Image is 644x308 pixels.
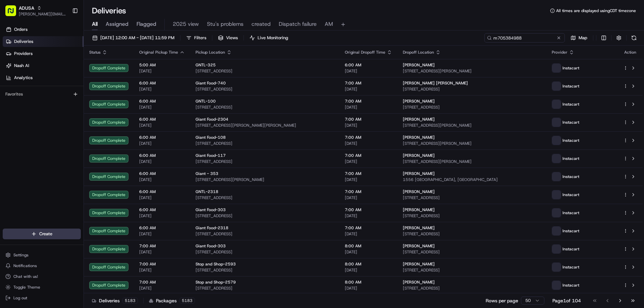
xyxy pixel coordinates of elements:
span: Giant Food-108 [196,135,226,140]
span: Notifications [13,263,37,268]
span: [STREET_ADDRESS] [196,213,334,219]
span: [DATE] [139,213,185,219]
span: [DATE] [139,123,185,128]
span: [DATE] [345,267,392,273]
span: 7:00 AM [345,80,392,86]
span: created [252,20,271,28]
span: 8:00 AM [345,261,392,267]
span: [PERSON_NAME] [403,189,435,194]
span: Giant Food-740 [196,80,226,86]
span: Instacart [562,174,579,179]
span: ADUSA [19,5,34,11]
span: Pylon [67,114,81,119]
span: Dispatch failure [279,20,317,28]
div: 5183 [179,298,195,304]
span: Stop and Shop-2593 [196,261,236,267]
span: Instacart [562,156,579,161]
span: [DATE] [139,177,185,182]
button: Filters [183,33,209,43]
span: 7:00 AM [345,207,392,212]
span: [STREET_ADDRESS] [196,159,334,164]
button: Refresh [629,33,639,43]
span: [STREET_ADDRESS][PERSON_NAME] [403,123,541,128]
span: [STREET_ADDRESS] [196,249,334,255]
span: Original Dropoff Time [345,50,385,55]
span: 8:00 AM [345,243,392,249]
span: [PERSON_NAME] [403,261,435,267]
span: [PERSON_NAME] [403,225,435,231]
span: 6:00 AM [139,225,185,231]
span: [STREET_ADDRESS][PERSON_NAME] [403,68,541,74]
span: [DATE] [345,68,392,74]
div: 5183 [122,298,138,304]
button: Settings [3,250,81,260]
span: 7:00 AM [345,171,392,176]
button: Map [568,33,590,43]
span: Deliveries [14,39,33,45]
span: 7:00 AM [345,99,392,104]
button: Views [215,33,241,43]
span: Orders [14,26,28,33]
span: [PERSON_NAME] [PERSON_NAME] [403,80,468,86]
div: Packages [149,297,195,304]
span: [DATE] [139,267,185,273]
p: Rows per page [486,297,518,304]
span: [DATE] [345,249,392,255]
p: Welcome 👋 [7,27,122,38]
div: We're available if you need us! [23,71,85,76]
a: 💻API Documentation [54,95,110,107]
span: [STREET_ADDRESS][PERSON_NAME][PERSON_NAME] [196,123,334,128]
span: Giant Food-303 [196,207,226,212]
span: [DATE] [139,231,185,237]
button: ADUSA[PERSON_NAME][EMAIL_ADDRESS][PERSON_NAME][DOMAIN_NAME] [3,3,69,19]
span: Log out [13,295,27,301]
span: [DATE] [345,105,392,110]
img: 1736555255976-a54dd68f-1ca7-489b-9aae-adbdc363a1c4 [7,64,19,76]
span: 6:00 AM [139,171,185,176]
div: Deliveries [92,297,138,304]
span: [PERSON_NAME][EMAIL_ADDRESS][PERSON_NAME][DOMAIN_NAME] [19,11,67,17]
span: 7:00 AM [345,189,392,194]
span: [STREET_ADDRESS][PERSON_NAME] [403,159,541,164]
span: Analytics [14,75,33,81]
span: [STREET_ADDRESS] [196,286,334,291]
button: Live Monitoring [247,33,291,43]
span: 7:00 AM [345,225,392,231]
span: 7:00 AM [139,280,185,285]
span: Instacart [562,283,579,288]
span: [STREET_ADDRESS] [196,231,334,237]
span: Instacart [562,102,579,107]
span: Instacart [562,228,579,234]
span: [STREET_ADDRESS] [196,105,334,110]
span: Toggle Theme [13,285,40,290]
span: [DATE] [139,249,185,255]
span: Nash AI [14,63,29,69]
button: [DATE] 12:00 AM - [DATE] 11:59 PM [89,33,177,43]
input: Type to search [484,33,565,43]
span: Settings [13,252,29,258]
span: [DATE] [345,231,392,237]
span: [STREET_ADDRESS] [403,267,541,273]
a: Orders [3,24,84,35]
span: All times are displayed using CDT timezone [556,8,636,13]
span: Live Monitoring [258,35,288,41]
span: [DATE] [345,213,392,219]
button: Chat with us! [3,272,81,281]
span: Giant Food-303 [196,243,226,249]
span: [DATE] 12:00 AM - [DATE] 11:59 PM [100,35,174,41]
span: [STREET_ADDRESS] [403,86,541,92]
span: [DATE] [345,286,392,291]
span: [PERSON_NAME] [403,99,435,104]
span: [PERSON_NAME] [403,207,435,212]
span: [DATE] [139,159,185,164]
span: 7:00 AM [345,153,392,158]
span: [DATE] [345,123,392,128]
span: Original Pickup Time [139,50,178,55]
span: 8:00 AM [345,280,392,285]
a: Analytics [3,72,84,83]
span: All [92,20,98,28]
span: 6:00 AM [139,135,185,140]
span: 7:00 AM [139,243,185,249]
span: Flagged [137,20,156,28]
span: Views [226,35,238,41]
